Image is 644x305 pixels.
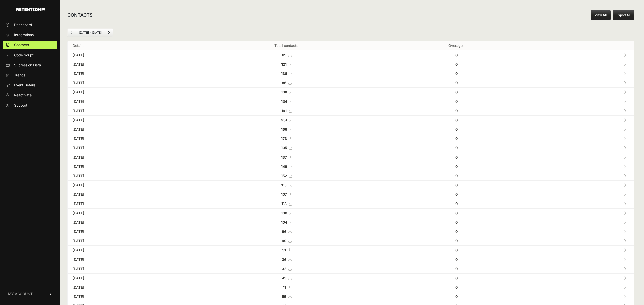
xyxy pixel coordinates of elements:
[455,183,458,187] strong: 0
[68,143,191,153] td: [DATE]
[591,10,611,20] a: View All
[14,103,27,108] span: Support
[455,136,458,141] strong: 0
[282,285,291,289] a: 41
[281,146,287,150] strong: 105
[281,192,287,196] strong: 107
[282,267,286,271] strong: 32
[613,10,634,20] button: Export All
[455,285,458,289] strong: 0
[455,229,458,234] strong: 0
[282,53,286,57] strong: 69
[281,183,287,187] strong: 115
[455,155,458,159] strong: 0
[281,211,292,215] a: 100
[282,257,291,262] a: 36
[3,81,57,89] a: Event Details
[105,29,113,37] a: Next
[281,109,292,113] a: 191
[282,53,291,57] a: 69
[281,183,292,187] a: 115
[68,50,191,60] td: [DATE]
[282,248,291,252] a: 31
[281,211,287,215] strong: 100
[68,199,191,209] td: [DATE]
[455,174,458,178] strong: 0
[455,99,458,104] strong: 0
[68,246,191,255] td: [DATE]
[14,63,41,68] span: Supression Lists
[68,97,191,106] td: [DATE]
[281,164,287,169] strong: 149
[68,171,191,181] td: [DATE]
[455,90,458,94] strong: 0
[455,146,458,150] strong: 0
[282,257,286,262] strong: 36
[281,174,292,178] a: 152
[14,53,34,58] span: Code Script
[281,174,287,178] strong: 152
[281,118,292,122] a: 231
[281,127,292,131] a: 166
[68,227,191,236] td: [DATE]
[455,164,458,169] strong: 0
[68,283,191,292] td: [DATE]
[281,155,287,159] strong: 137
[14,42,29,47] span: Contacts
[281,220,292,224] a: 104
[455,71,458,76] strong: 0
[68,153,191,162] td: [DATE]
[281,109,287,113] strong: 191
[382,41,531,50] th: Overages
[282,239,286,243] strong: 99
[455,109,458,113] strong: 0
[3,71,57,79] a: Trends
[455,248,458,252] strong: 0
[281,136,287,141] strong: 173
[281,220,287,224] strong: 104
[455,211,458,215] strong: 0
[281,155,292,159] a: 137
[455,127,458,131] strong: 0
[3,101,57,109] a: Support
[455,276,458,280] strong: 0
[68,236,191,246] td: [DATE]
[68,69,191,78] td: [DATE]
[455,267,458,271] strong: 0
[282,229,286,234] strong: 96
[3,31,57,39] a: Integrations
[281,127,287,131] strong: 166
[68,292,191,301] td: [DATE]
[76,31,105,35] li: [DATE] - [DATE]
[3,91,57,99] a: Reactivate
[281,71,292,76] a: 136
[3,21,57,29] a: Dashboard
[281,201,292,206] a: 113
[68,29,76,37] a: Previous
[281,192,292,196] a: 107
[281,146,292,150] a: 105
[282,239,291,243] a: 99
[191,41,382,50] th: Total contacts
[281,136,292,141] a: 173
[3,51,57,59] a: Code Script
[16,8,45,11] img: Retention.com
[455,192,458,196] strong: 0
[67,12,93,19] h2: CONTACTS
[68,60,191,69] td: [DATE]
[68,125,191,134] td: [DATE]
[68,274,191,283] td: [DATE]
[282,248,286,252] strong: 31
[281,99,292,104] a: 134
[455,118,458,122] strong: 0
[8,291,33,296] span: MY ACCOUNT
[282,81,286,85] strong: 86
[281,164,292,169] a: 149
[14,83,35,88] span: Event Details
[282,294,286,299] strong: 55
[3,286,57,301] a: MY ACCOUNT
[14,32,34,37] span: Integrations
[455,81,458,85] strong: 0
[455,201,458,206] strong: 0
[282,267,291,271] a: 32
